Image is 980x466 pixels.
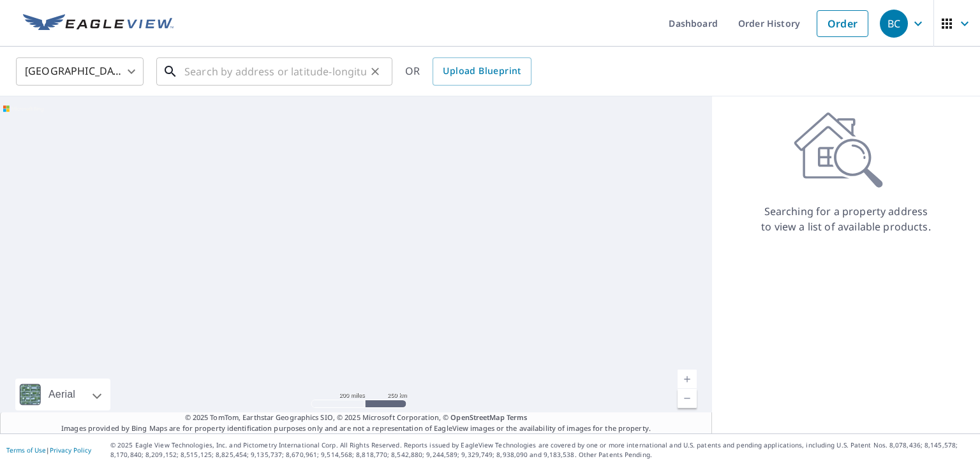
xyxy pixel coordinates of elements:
[6,446,91,454] p: |
[110,440,974,460] p: © 2025 Eagle View Technologies, Inc. and Pictometry International Corp. All Rights Reserved. Repo...
[366,63,384,80] button: Clear
[678,370,697,389] a: Current Level 5, Zoom In
[45,379,79,410] div: Aerial
[678,389,697,408] a: Current Level 5, Zoom Out
[6,446,46,455] a: Terms of Use
[443,63,521,79] span: Upload Blueprint
[405,57,531,86] div: OR
[15,379,110,410] div: Aerial
[450,412,504,422] a: OpenStreetMap
[433,57,531,86] a: Upload Blueprint
[817,10,868,37] a: Order
[761,204,932,234] p: Searching for a property address to view a list of available products.
[880,10,908,38] div: BC
[50,446,91,455] a: Privacy Policy
[507,412,528,422] a: Terms
[184,54,366,89] input: Search by address or latitude-longitude
[16,54,144,89] div: [GEOGRAPHIC_DATA]
[185,412,528,423] span: © 2025 TomTom, Earthstar Geographics SIO, © 2025 Microsoft Corporation, ©
[23,14,174,33] img: EV Logo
